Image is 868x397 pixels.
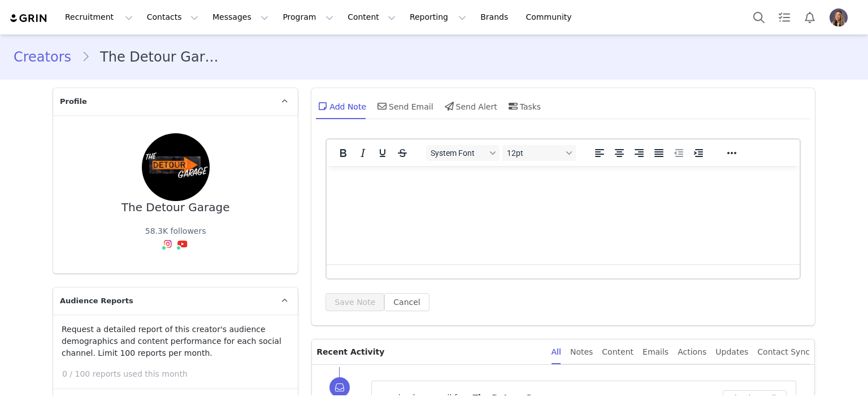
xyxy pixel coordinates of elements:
button: Reporting [403,5,473,30]
div: Updates [715,339,748,365]
button: Save Note [325,293,384,311]
button: Reveal or hide additional toolbar items [722,145,741,161]
p: Recent Activity [316,339,542,364]
button: Notifications [797,5,822,30]
div: Actions [678,339,706,365]
div: 58.3K followers [145,225,206,237]
button: Decrease indent [669,145,688,161]
button: Fonts [426,145,500,161]
button: Search [747,5,771,30]
p: 0 / 100 reports used this month [62,368,298,380]
div: All [552,339,561,365]
button: Profile [823,8,859,27]
button: Recruitment [58,5,140,30]
img: 38c6f95b-cad8-4e13-b523-978294b4c744.jpg [142,133,210,201]
button: Italic [353,145,372,161]
button: Underline [373,145,392,161]
button: Content [341,5,402,30]
button: Program [276,5,340,30]
button: Strikethrough [393,145,412,161]
button: Font sizes [502,145,576,161]
img: instagram.svg [163,239,172,248]
img: grin logo [9,13,49,24]
div: Add Note [316,93,366,120]
div: Emails [643,339,669,365]
a: Brands [474,5,518,30]
button: Cancel [384,293,429,311]
div: Tasks [506,93,541,120]
span: 12pt [507,149,562,158]
div: Contact Sync [757,339,810,365]
button: Contacts [140,5,205,30]
span: Audience Reports [60,295,133,307]
button: Messages [206,5,275,30]
a: Tasks [772,5,797,30]
span: Profile [60,96,87,107]
div: Send Alert [442,93,497,120]
button: Align right [630,145,649,161]
a: Creators [14,47,81,67]
iframe: Rich Text Area [327,166,800,264]
span: System Font [431,149,486,158]
button: Align left [590,145,609,161]
div: Content [602,339,633,365]
div: Notes [570,339,593,365]
div: Send Email [375,93,433,120]
button: Align center [610,145,629,161]
button: Increase indent [689,145,708,161]
div: The Detour Garage [121,201,230,214]
button: Justify [649,145,669,161]
img: cd7c4ed4-ebe6-465c-a048-55763e1d8382.jpg [830,8,848,27]
a: Community [519,5,584,30]
p: Request a detailed report of this creator's audience demographics and content performance for eac... [62,324,289,359]
button: Bold [333,145,353,161]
